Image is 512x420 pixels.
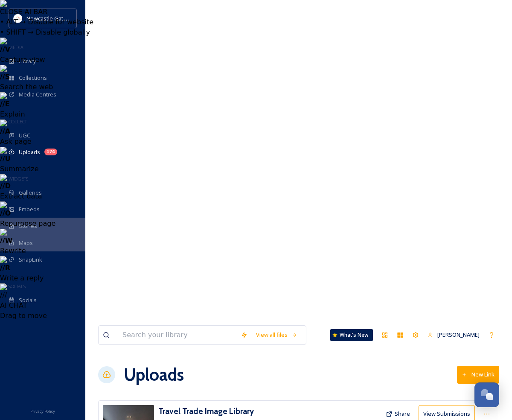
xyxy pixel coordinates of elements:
[30,408,55,414] span: Privacy Policy
[124,362,184,388] a: Uploads
[423,327,484,343] a: [PERSON_NAME]
[474,382,499,407] button: Open Chat
[158,406,254,416] h3: Travel Trade Image Library
[118,326,236,344] input: Search your library
[30,405,55,416] a: Privacy Policy
[330,329,373,341] a: What's New
[252,327,302,343] a: View all files
[437,331,480,338] span: [PERSON_NAME]
[457,366,499,383] button: New Link
[158,405,254,417] a: Travel Trade Image Library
